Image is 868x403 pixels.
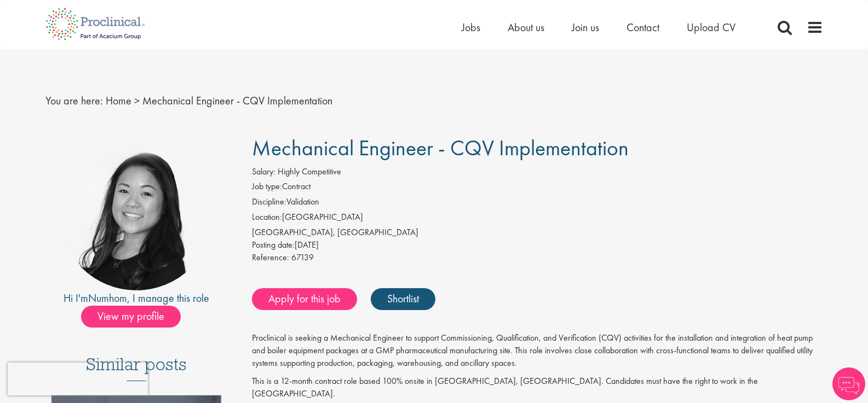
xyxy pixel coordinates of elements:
[81,308,192,322] a: View my profile
[106,94,131,108] a: breadcrumb link
[252,196,823,211] li: Validation
[252,211,823,226] li: [GEOGRAPHIC_DATA]
[278,166,341,177] span: Highly Competitive
[134,94,140,108] span: >
[252,239,295,250] span: Posting date:
[572,20,599,34] a: Join us
[252,252,289,264] label: Reference:
[8,363,148,395] iframe: reCAPTCHA
[81,306,181,328] span: View my profile
[626,20,659,34] a: Contact
[252,375,823,400] p: This is a 12-month contract role based 100% onsite in [GEOGRAPHIC_DATA], [GEOGRAPHIC_DATA]. Candi...
[252,180,823,196] li: Contract
[252,288,357,310] a: Apply for this job
[252,134,629,162] span: Mechanical Engineer - CQV Implementation
[86,355,187,381] h3: Similar posts
[252,180,282,193] label: Job type:
[142,94,332,108] span: Mechanical Engineer - CQV Implementation
[508,20,544,34] a: About us
[252,166,275,178] label: Salary:
[45,94,103,108] span: You are here:
[252,239,823,252] div: [DATE]
[252,211,282,224] label: Location:
[687,20,735,34] a: Upload CV
[371,288,435,310] a: Shortlist
[252,196,286,208] label: Discipline:
[45,290,228,306] div: Hi I'm , I manage this role
[59,136,214,290] img: imeage of recruiter Numhom Sudsok
[462,20,480,34] a: Jobs
[252,332,823,370] p: Proclinical is seeking a Mechanical Engineer to support Commissioning, Qualification, and Verific...
[832,367,865,400] img: Chatbot
[88,291,127,305] a: Numhom
[252,226,823,239] div: [GEOGRAPHIC_DATA], [GEOGRAPHIC_DATA]
[291,252,314,263] span: 67139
